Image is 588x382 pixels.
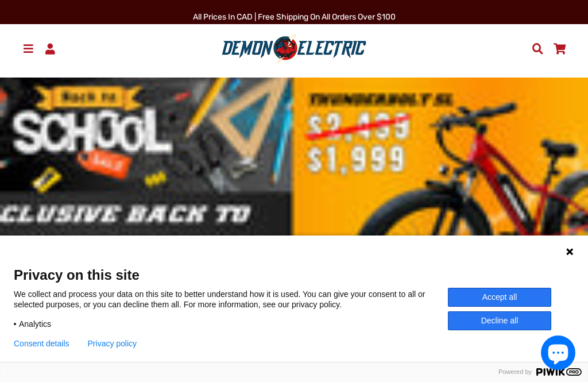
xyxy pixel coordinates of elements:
[494,368,536,376] span: Powered by
[193,12,396,22] span: All Prices in CAD | Free shipping on all orders over $100
[537,335,579,373] inbox-online-store-chat: Shopify online store chat
[14,289,448,310] p: We collect and process your data on this site to better understand how it is used. You can give y...
[218,34,370,64] img: Demon Electric logo
[14,339,69,348] button: Consent details
[14,267,574,283] span: Privacy on this site
[448,311,551,330] button: Decline all
[19,319,51,329] span: Analytics
[88,339,137,348] a: Privacy policy
[448,288,551,307] button: Accept all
